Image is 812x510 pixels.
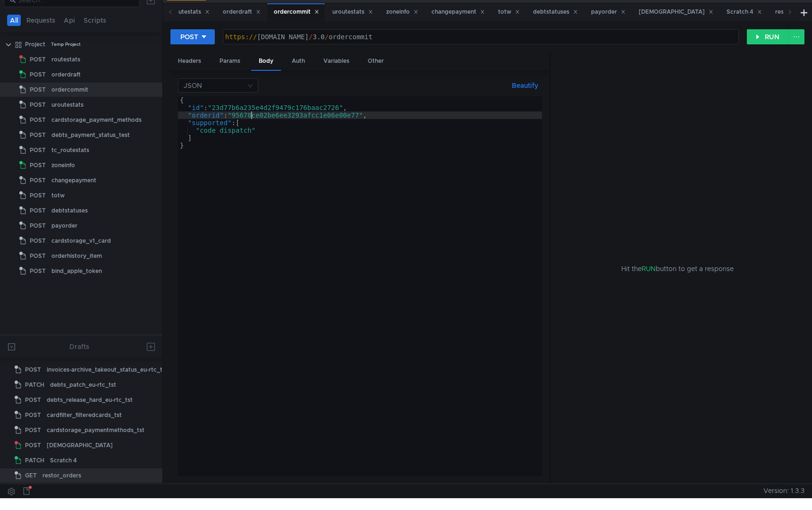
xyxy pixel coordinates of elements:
div: Params [212,52,248,70]
div: cardstorage_v1_card [51,234,111,248]
div: Variables [316,52,357,70]
div: Project [25,37,45,51]
span: POST [25,363,41,377]
div: changepayment [431,7,485,17]
div: bind_apple_token [51,264,102,278]
div: debts_payment_status_test [51,128,130,142]
div: totw [51,188,65,203]
div: cardstorage_paymentmethods_tst [47,423,144,437]
span: POST [30,204,46,218]
span: POST [30,83,46,97]
span: POST [30,128,46,142]
button: Scripts [81,15,109,26]
span: POST [30,234,46,248]
button: RUN [747,29,789,44]
div: changepayment [51,173,96,187]
div: routestats [172,7,210,17]
button: All [7,15,21,26]
div: Headers [170,52,209,70]
div: orderdraft [51,68,81,82]
div: invoices-archive_takeout_status_eu-rtc_tst [47,363,168,377]
div: totw [498,7,520,17]
span: RUN [642,264,656,273]
div: uroutestats [332,7,373,17]
div: cardstorage_payment_methods [51,113,142,127]
div: cardfilter_filteredcards_tst [47,408,122,422]
div: payorder [51,219,77,233]
button: Beautify [508,80,542,91]
span: POST [25,408,41,422]
div: [DEMOGRAPHIC_DATA] [639,7,713,17]
span: Version: 1.3.3 [763,484,804,498]
span: PATCH [25,453,44,467]
span: POST [30,264,46,278]
div: ordercommit [51,83,88,97]
span: POST [30,188,46,203]
div: debts_release_hard_eu-rtc_tst [47,393,133,407]
span: GET [25,468,37,483]
div: uroutestats [51,98,84,112]
div: debtstatuses [51,204,88,218]
button: Requests [24,15,58,26]
div: zoneinfo [51,158,75,172]
button: Api [61,15,78,26]
div: Other [360,52,391,70]
div: debts_patch_eu-rtc_tst [50,378,116,392]
div: Scratch 4 [727,7,762,17]
div: Drafts [69,341,89,352]
div: Auth [284,52,313,70]
span: POST [25,423,41,437]
span: POST [25,393,41,407]
div: POST [180,32,198,42]
div: Temp Project [51,37,81,51]
div: zoneinfo [386,7,418,17]
div: orderdraft [223,7,261,17]
div: orderhistory_item [51,249,102,263]
div: Scratch 4 [50,453,77,467]
span: POST [30,98,46,112]
span: POST [30,158,46,172]
div: debtstatuses [533,7,578,17]
span: POST [30,219,46,233]
span: POST [30,249,46,263]
div: payorder [591,7,626,17]
span: POST [30,52,46,67]
div: ordercommit [274,7,319,17]
div: routestats [51,52,80,67]
span: POST [30,68,46,82]
button: POST [170,29,215,44]
span: Hit the button to get a response [621,263,734,274]
div: [DEMOGRAPHIC_DATA] [47,438,113,452]
span: POST [30,143,46,157]
span: POST [25,438,41,452]
div: restor_orders [42,468,81,483]
span: POST [30,173,46,187]
div: Body [251,52,281,71]
div: tc_routestats [51,143,89,157]
span: POST [30,113,46,127]
span: PATCH [25,378,44,392]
